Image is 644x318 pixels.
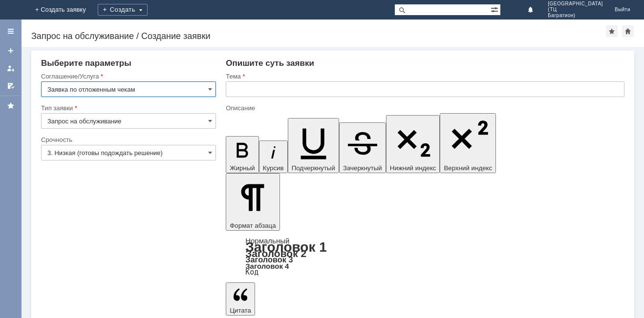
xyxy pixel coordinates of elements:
[3,78,19,94] a: Мои согласования
[245,255,293,264] a: Заголовок 3
[292,164,335,172] span: Подчеркнутый
[230,222,276,229] span: Формат абзаца
[622,25,634,37] div: Сделать домашней страницей
[226,59,314,68] span: Опишите суть заявки
[245,239,327,255] a: Заголовок 1
[245,262,289,270] a: Заголовок 4
[548,7,603,13] span: (ТЦ
[230,164,255,172] span: Жирный
[226,282,255,316] button: Цитата
[339,122,386,173] button: Зачеркнутый
[259,140,288,173] button: Курсив
[41,59,131,68] span: Выберите параметры
[226,73,623,79] div: Тема
[3,43,19,59] a: Создать заявку
[41,137,214,143] div: Срочность
[390,164,436,172] span: Нижний индекс
[98,4,148,16] div: Создать
[440,113,496,173] button: Верхний индекс
[226,136,259,173] button: Жирный
[245,268,258,277] a: Код
[3,60,19,76] a: Мои заявки
[606,25,618,37] div: Добавить в избранное
[226,238,624,276] div: Формат абзаца
[226,105,623,111] div: Описание
[548,1,603,7] span: [GEOGRAPHIC_DATA]
[41,73,214,79] div: Соглашение/Услуга
[491,4,500,14] span: Расширенный поиск
[226,173,279,231] button: Формат абзаца
[444,164,492,172] span: Верхний индекс
[230,307,251,314] span: Цитата
[41,105,214,111] div: Тип заявки
[288,118,339,173] button: Подчеркнутый
[548,13,603,19] span: Багратион)
[343,164,382,172] span: Зачеркнутый
[245,237,289,245] a: Нормальный
[31,31,606,41] div: Запрос на обслуживание / Создание заявки
[245,248,306,259] a: Заголовок 2
[263,164,284,172] span: Курсив
[386,115,440,173] button: Нижний индекс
